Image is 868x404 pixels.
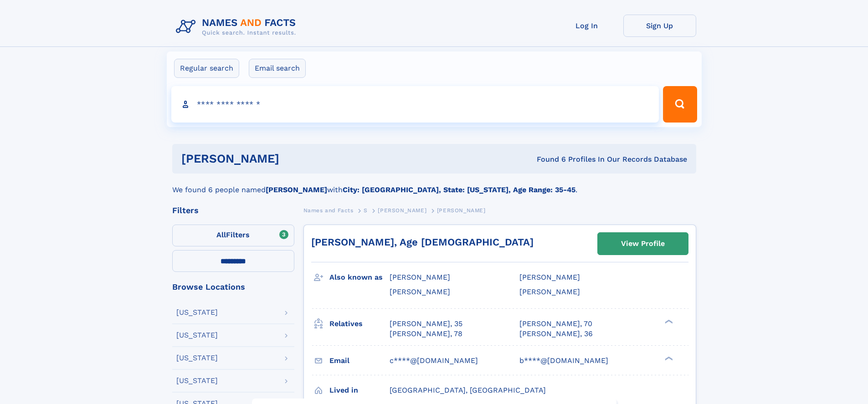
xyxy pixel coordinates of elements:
[303,205,354,216] a: Names and Facts
[171,86,659,123] input: search input
[390,287,450,296] span: [PERSON_NAME]
[329,383,390,398] h3: Lived in
[663,355,673,361] div: ❯
[519,329,593,339] a: [PERSON_NAME], 36
[550,15,623,37] a: Log In
[519,273,580,281] span: [PERSON_NAME]
[181,153,408,164] h1: [PERSON_NAME]
[249,59,306,78] label: Email search
[216,230,226,239] span: All
[364,207,368,214] span: S
[343,185,575,194] b: City: [GEOGRAPHIC_DATA], State: [US_STATE], Age Range: 35-45
[621,233,665,254] div: View Profile
[378,205,426,216] a: [PERSON_NAME]
[378,207,426,214] span: [PERSON_NAME]
[663,318,673,324] div: ❯
[172,283,294,291] div: Browse Locations
[390,386,546,394] span: [GEOGRAPHIC_DATA], [GEOGRAPHIC_DATA]
[176,309,218,316] div: [US_STATE]
[390,329,462,339] a: [PERSON_NAME], 78
[390,319,462,329] a: [PERSON_NAME], 35
[172,225,294,246] label: Filters
[172,206,294,215] div: Filters
[519,287,580,296] span: [PERSON_NAME]
[390,273,450,281] span: [PERSON_NAME]
[329,270,390,285] h3: Also known as
[172,174,696,195] div: We found 6 people named with .
[663,86,697,123] button: Search Button
[437,207,486,214] span: [PERSON_NAME]
[519,319,592,329] a: [PERSON_NAME], 70
[176,332,218,339] div: [US_STATE]
[174,59,239,78] label: Regular search
[623,15,696,37] a: Sign Up
[172,15,303,39] img: Logo Names and Facts
[598,233,688,255] a: View Profile
[329,353,390,368] h3: Email
[364,205,368,216] a: S
[176,377,218,384] div: [US_STATE]
[408,154,687,164] div: Found 6 Profiles In Our Records Database
[311,236,534,248] a: [PERSON_NAME], Age [DEMOGRAPHIC_DATA]
[329,316,390,332] h3: Relatives
[266,185,327,194] b: [PERSON_NAME]
[176,354,218,362] div: [US_STATE]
